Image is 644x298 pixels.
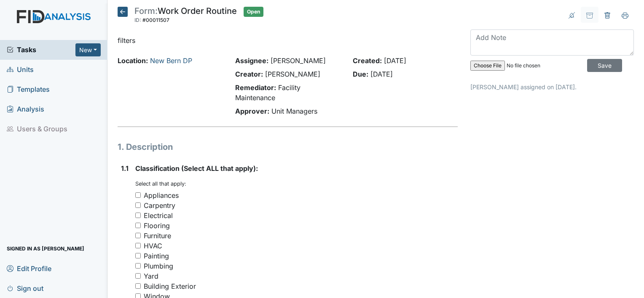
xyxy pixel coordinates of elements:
[353,56,382,65] strong: Created:
[265,70,320,78] span: [PERSON_NAME]
[470,82,634,91] p: [PERSON_NAME] assigned on [DATE].
[144,231,171,241] div: Furniture
[235,83,276,92] strong: Remediator:
[135,233,141,238] input: Furniture
[7,83,50,96] span: Templates
[144,271,158,281] div: Yard
[244,7,263,17] span: Open
[118,35,458,45] p: filters
[135,283,141,289] input: Building Exterior
[135,192,141,198] input: Appliances
[7,63,34,76] span: Units
[235,56,268,65] strong: Assignee:
[135,223,141,228] input: Flooring
[134,17,141,23] span: ID:
[7,282,43,295] span: Sign out
[118,141,458,153] h1: 1. Description
[144,251,169,261] div: Painting
[7,45,75,55] a: Tasks
[118,56,148,65] strong: Location:
[353,70,368,78] strong: Due:
[144,190,179,200] div: Appliances
[7,103,44,116] span: Analysis
[135,263,141,269] input: Plumbing
[135,273,141,279] input: Yard
[121,163,129,173] label: 1.1
[135,181,186,187] small: Select all that apply:
[235,70,263,78] strong: Creator:
[370,70,393,78] span: [DATE]
[271,107,317,115] span: Unit Managers
[235,107,269,115] strong: Approver:
[587,59,622,72] input: Save
[144,261,173,271] div: Plumbing
[135,253,141,258] input: Painting
[135,202,141,208] input: Carpentry
[144,221,170,231] div: Flooring
[135,213,141,218] input: Electrical
[144,281,196,291] div: Building Exterior
[144,210,173,221] div: Electrical
[150,56,192,65] a: New Bern DP
[134,7,237,25] div: Work Order Routine
[7,242,84,255] span: Signed in as [PERSON_NAME]
[75,43,101,56] button: New
[271,56,326,65] span: [PERSON_NAME]
[144,200,175,210] div: Carpentry
[135,243,141,248] input: HVAC
[384,56,406,65] span: [DATE]
[142,17,169,23] span: #00011507
[7,262,51,275] span: Edit Profile
[135,164,258,173] span: Classification (Select ALL that apply):
[134,6,158,16] span: Form:
[144,241,162,251] div: HVAC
